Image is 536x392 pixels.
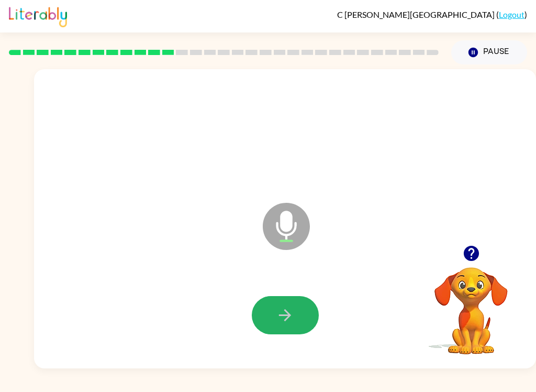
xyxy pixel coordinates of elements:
[451,40,527,64] button: Pause
[419,251,523,356] video: Your browser must support playing .mp4 files to use Literably. Please try using another browser.
[9,4,67,27] img: Literably
[499,9,524,19] a: Logout
[337,9,496,19] span: C [PERSON_NAME][GEOGRAPHIC_DATA]
[337,9,527,19] div: ( )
